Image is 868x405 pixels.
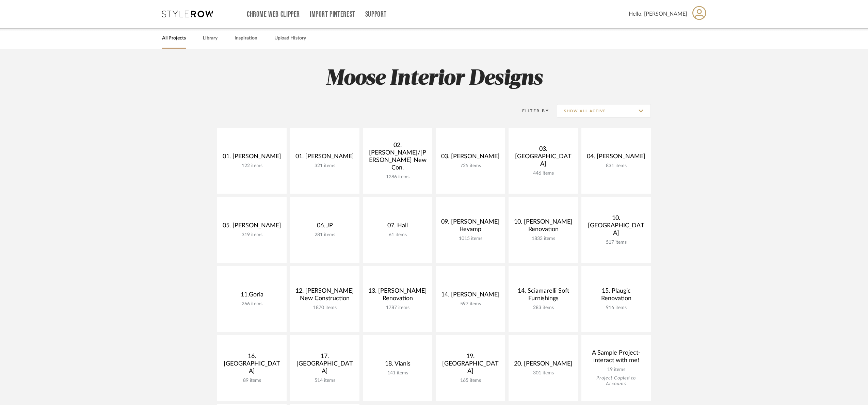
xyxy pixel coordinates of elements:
div: 03. [PERSON_NAME] [441,153,500,163]
div: 18. Vianis [368,360,427,370]
div: 01. [PERSON_NAME] [223,153,281,163]
div: 06. JP [295,222,354,232]
div: 122 items [223,163,281,169]
div: 20. [PERSON_NAME] [514,360,573,370]
div: 09. [PERSON_NAME] Revamp [441,218,500,236]
div: Filter By [513,108,549,114]
div: 17. [GEOGRAPHIC_DATA] [295,353,354,378]
div: 283 items [514,305,573,311]
div: 19. [GEOGRAPHIC_DATA] [441,353,500,378]
div: 14. Sciamarelli Soft Furnishings [514,287,573,305]
a: Library [203,34,218,43]
div: 514 items [295,378,354,384]
div: 02. [PERSON_NAME]/[PERSON_NAME] New Con. [368,142,427,174]
div: 07. Hall [368,222,427,232]
div: 301 items [514,370,573,376]
a: Import Pinterest [310,12,355,17]
div: 319 items [223,232,281,238]
a: Upload History [274,34,306,43]
div: 05. [PERSON_NAME] [223,222,281,232]
div: 11.Goria [223,291,281,301]
div: 266 items [223,301,281,307]
div: 1015 items [441,236,500,242]
div: 831 items [587,163,645,169]
div: 1787 items [368,305,427,311]
div: Project Copied to Accounts [587,375,645,387]
span: Hello, [PERSON_NAME] [629,10,687,18]
div: 1833 items [514,236,573,242]
div: 165 items [441,378,500,384]
div: 13. [PERSON_NAME] Renovation [368,287,427,305]
div: 141 items [368,370,427,376]
a: Inspiration [235,34,257,43]
div: 04. [PERSON_NAME] [587,153,645,163]
div: 14. [PERSON_NAME] [441,291,500,301]
div: 517 items [587,240,645,245]
div: 1286 items [368,174,427,180]
div: 321 items [295,163,354,169]
div: 16. [GEOGRAPHIC_DATA] [223,353,281,378]
div: 12. [PERSON_NAME] New Construction [295,287,354,305]
div: 15. Plaugic Renovation [587,287,645,305]
h2: Moose Interior Designs [189,66,679,92]
div: 19 items [587,367,645,373]
div: 03. [GEOGRAPHIC_DATA] [514,145,573,171]
a: Chrome Web Clipper [247,12,300,17]
div: 916 items [587,305,645,311]
div: A Sample Project- interact with me! [587,349,645,367]
div: 89 items [223,378,281,384]
a: Support [365,12,387,17]
div: 725 items [441,163,500,169]
div: 61 items [368,232,427,238]
div: 1870 items [295,305,354,311]
div: 10. [PERSON_NAME] Renovation [514,218,573,236]
div: 281 items [295,232,354,238]
div: 01. [PERSON_NAME] [295,153,354,163]
div: 10. [GEOGRAPHIC_DATA] [587,214,645,240]
a: All Projects [162,34,186,43]
div: 446 items [514,171,573,176]
div: 597 items [441,301,500,307]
